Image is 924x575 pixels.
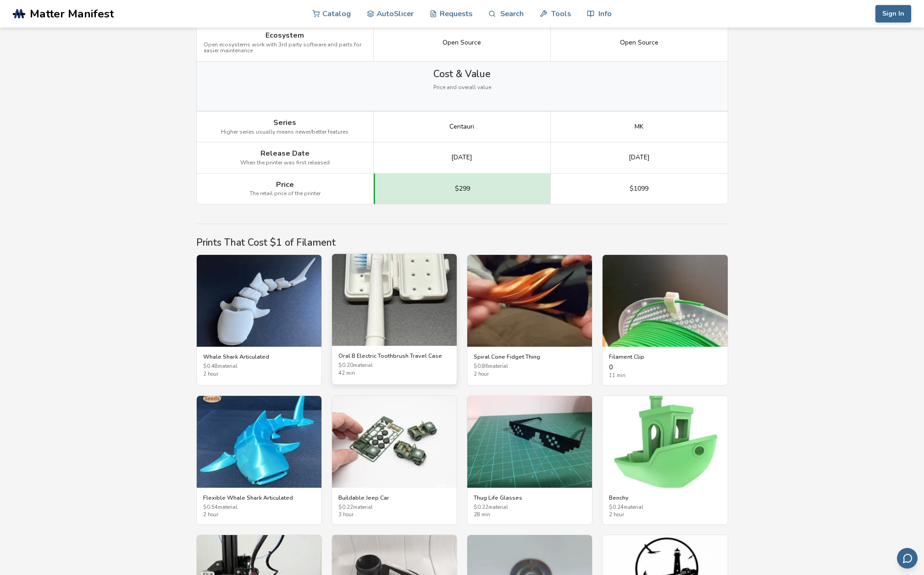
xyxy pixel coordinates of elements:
div: 0 [609,364,721,378]
span: $ 0.48 material [203,364,315,370]
img: Buildable Jeep Car [332,396,457,488]
span: $ 0.86 material [474,364,586,370]
span: $ 0.24 material [609,505,721,511]
a: Buildable Jeep CarBuildable Jeep Car$0.22material3 hour [332,395,457,525]
span: [DATE] [629,154,650,161]
h3: Benchy [609,494,721,502]
img: Thug Life Glasses [467,396,592,488]
img: Spiral Cone Fidget Thing [467,255,592,347]
span: 2 hour [609,512,721,518]
span: Ecosystem [266,31,304,39]
img: Oral B Electric Toothbrush Travel Case [332,254,457,346]
span: Open Source [443,39,481,46]
h2: Prints That Cost $1 of Filament [196,237,728,248]
img: Flexible Whale Shark Articulated [197,396,321,488]
span: 28 min [474,512,586,518]
button: Sign In [875,5,911,23]
a: Whale Shark ArticulatedWhale Shark Articulated$0.48material2 hour [196,254,322,386]
img: Whale Shark Articulated [197,255,321,347]
span: $ 0.20 material [338,363,450,369]
span: $ 0.22 material [338,505,450,511]
img: Filament Clip [603,255,727,347]
span: $ 0.54 material [203,505,315,511]
span: Cost & Value [433,68,491,79]
span: 42 min [338,371,450,377]
span: $ 0.22 material [474,505,586,511]
h3: Oral B Electric Toothbrush Travel Case [338,352,450,360]
span: [DATE] [451,154,472,161]
span: Price [276,180,294,189]
h3: Buildable Jeep Car [338,494,450,502]
span: MK [635,123,643,130]
h3: Flexible Whale Shark Articulated [203,494,315,502]
h3: Spiral Cone Fidget Thing [474,353,586,361]
h3: Thug Life Glasses [474,494,586,502]
button: Send feedback via email [897,548,918,569]
span: 2 hour [203,372,315,378]
span: Open ecosystems work with 3rd party software and parts for easier maintenance [204,42,366,55]
h3: Filament Clip [609,353,721,361]
span: The retail price of the printer [249,191,321,197]
span: Centauri [449,123,474,130]
h3: Whale Shark Articulated [203,353,315,361]
span: 3 hour [338,512,450,518]
span: Higher series usually means newer/better features [221,129,349,135]
a: Spiral Cone Fidget ThingSpiral Cone Fidget Thing$0.86material2 hour [467,254,592,386]
img: Benchy [603,396,727,488]
a: BenchyBenchy$0.24material2 hour [602,395,728,525]
span: Price and overall value [433,85,491,91]
span: Release Date [260,149,310,158]
span: $1099 [630,185,648,192]
span: Open Source [620,39,658,46]
a: Filament ClipFilament Clip011 min [602,254,728,386]
span: $299 [455,185,470,192]
a: Thug Life GlassesThug Life Glasses$0.22material28 min [467,395,592,525]
span: Matter Manifest [30,7,114,20]
span: Series [273,118,296,127]
span: 2 hour [474,372,586,378]
span: When the printer was first released [240,160,330,166]
a: Oral B Electric Toothbrush Travel CaseOral B Electric Toothbrush Travel Case$0.20material42 min [332,254,457,385]
a: Flexible Whale Shark ArticulatedFlexible Whale Shark Articulated$0.54material2 hour [196,395,322,525]
span: 2 hour [203,512,315,518]
span: 11 min [609,373,721,379]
